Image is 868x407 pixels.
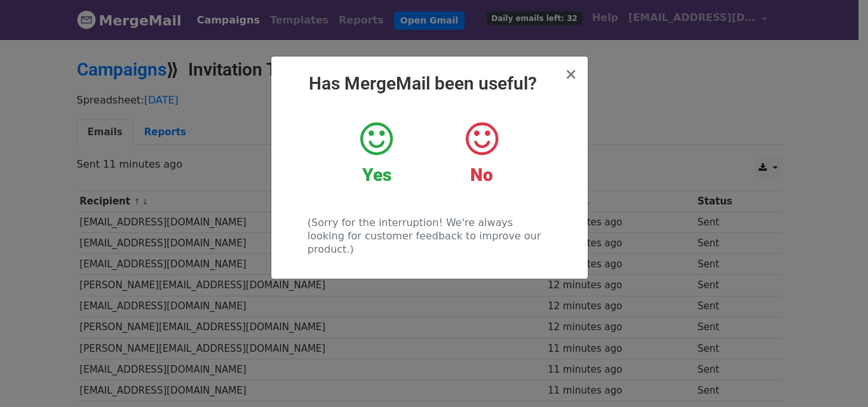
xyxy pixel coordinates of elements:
strong: No [470,164,493,185]
p: (Sorry for the interruption! We're always looking for customer feedback to improve our product.) [308,216,551,256]
button: Close [564,67,577,82]
strong: Yes [362,164,391,185]
a: Yes [334,120,419,186]
a: No [438,120,524,186]
span: × [564,65,577,83]
h2: Has MergeMail been useful? [281,73,578,95]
